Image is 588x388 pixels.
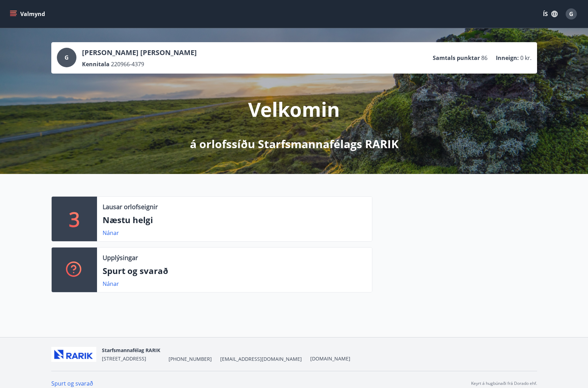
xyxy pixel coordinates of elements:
[65,54,69,61] span: G
[248,96,340,122] p: Velkomin
[569,10,573,18] span: G
[82,60,110,68] p: Kennitala
[563,6,580,22] button: G
[102,347,160,353] span: Starfsmannafélag RARIK
[111,60,144,68] span: 220966-4379
[169,356,212,363] span: [PHONE_NUMBER]
[539,8,561,20] button: ÍS
[8,8,48,20] button: menu
[102,355,146,362] span: [STREET_ADDRESS]
[51,380,93,387] a: Spurt og svarað
[310,355,350,362] a: [DOMAIN_NAME]
[69,206,80,232] p: 3
[190,136,399,152] p: á orlofssíðu Starfsmannafélags RARIK
[103,202,158,211] p: Lausar orlofseignir
[496,54,519,62] p: Inneign :
[220,356,302,363] span: [EMAIL_ADDRESS][DOMAIN_NAME]
[433,54,480,62] p: Samtals punktar
[51,347,96,362] img: ZmrgJ79bX6zJLXUGuSjrUVyxXxBt3QcBuEz7Nz1t.png
[103,253,138,262] p: Upplýsingar
[520,54,531,62] span: 0 kr.
[82,48,197,58] p: [PERSON_NAME] [PERSON_NAME]
[471,380,537,387] p: Keyrt á hugbúnaði frá Dorado ehf.
[103,265,366,277] p: Spurt og svarað
[103,280,119,288] a: Nánar
[481,54,487,62] span: 86
[103,229,119,237] a: Nánar
[103,214,366,226] p: Næstu helgi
